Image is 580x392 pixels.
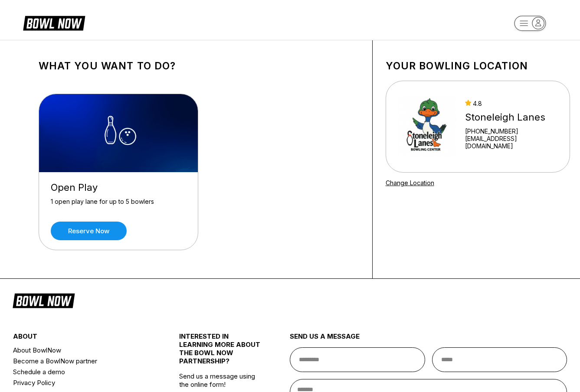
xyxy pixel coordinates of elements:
a: Reserve now [51,222,127,240]
div: 1 open play lane for up to 5 bowlers [51,198,186,213]
a: Schedule a demo [13,366,151,377]
div: about [13,332,151,345]
a: [EMAIL_ADDRESS][DOMAIN_NAME] [465,135,558,150]
div: INTERESTED IN LEARNING MORE ABOUT THE BOWL NOW PARTNERSHIP? [179,332,262,372]
div: 4.8 [465,100,558,107]
div: Stoneleigh Lanes [465,111,558,123]
a: About BowlNow [13,345,151,356]
div: send us a message [290,332,567,347]
a: Become a BowlNow partner [13,356,151,366]
h1: What you want to do? [39,60,359,72]
img: Open Play [39,94,199,172]
div: [PHONE_NUMBER] [465,127,558,135]
div: Open Play [51,182,186,193]
h1: Your bowling location [386,60,570,72]
a: Privacy Policy [13,377,151,388]
img: Stoneleigh Lanes [397,94,458,159]
a: Change Location [386,179,434,186]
